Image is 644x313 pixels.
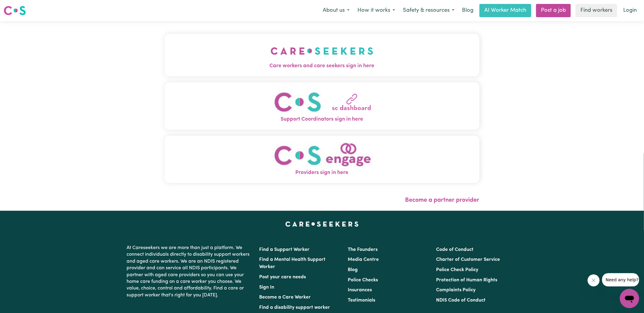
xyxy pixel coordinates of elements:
a: Login [620,4,640,17]
a: Police Checks [348,278,378,283]
a: Complaints Policy [436,288,476,292]
button: Support Coordinators sign in here [165,82,479,130]
button: Care workers and care seekers sign in here [165,34,479,76]
iframe: Message from company [602,273,639,286]
a: Protection of Human Rights [436,278,497,283]
a: Find a Support Worker [259,247,310,252]
a: Media Centre [348,257,379,262]
a: NDIS Code of Conduct [436,298,485,303]
button: How it works [353,4,399,17]
a: AI Worker Match [479,4,531,17]
span: Support Coordinators sign in here [165,115,479,123]
a: Blog [348,267,358,272]
a: Testimonials [348,298,375,303]
p: At Careseekers we are more than just a platform. We connect individuals directly to disability su... [127,242,252,301]
a: Find a Mental Health Support Worker [259,257,326,269]
a: Post a job [536,4,571,17]
a: Police Check Policy [436,267,478,272]
a: Careseekers logo [4,4,26,17]
a: Become a Care Worker [259,295,311,300]
a: Post your care needs [259,275,306,280]
img: Careseekers logo [4,5,26,16]
a: The Founders [348,247,378,252]
span: Providers sign in here [165,169,479,177]
a: Code of Conduct [436,247,473,252]
a: Blog [458,4,477,17]
iframe: Close message [588,274,600,286]
a: Careseekers home page [285,222,359,226]
iframe: Button to launch messaging window [620,289,639,308]
span: Care workers and care seekers sign in here [165,62,479,70]
a: Insurances [348,288,372,292]
button: Providers sign in here [165,136,479,183]
a: Find workers [576,4,617,17]
button: About us [319,4,353,17]
a: Sign In [259,285,275,290]
button: Safety & resources [399,4,458,17]
a: Charter of Customer Service [436,257,500,262]
a: Become a partner provider [405,197,479,203]
a: Find a disability support worker [259,305,330,310]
